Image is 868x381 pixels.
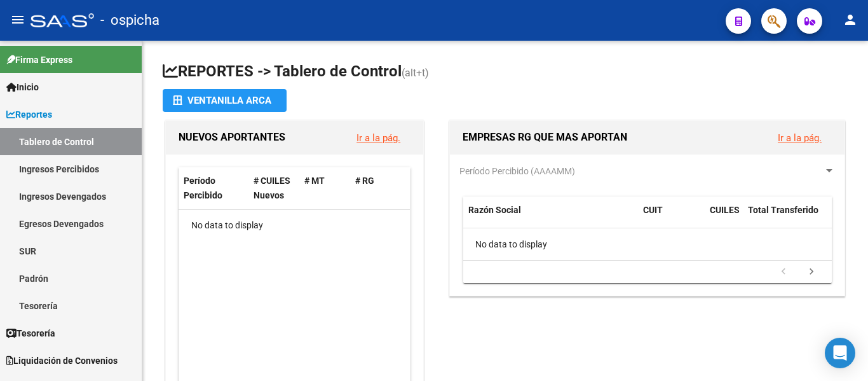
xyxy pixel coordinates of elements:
[6,80,39,94] span: Inicio
[463,197,638,239] datatable-header-cell: Razón Social
[843,12,858,27] mat-icon: person
[304,176,325,186] span: # MT
[638,197,705,239] datatable-header-cell: CUIT
[468,205,521,215] span: Razón Social
[356,132,400,144] a: Ir a la pág.
[100,6,159,34] span: - ospicha
[179,131,285,143] span: NUEVOS APORTANTES
[768,126,832,149] button: Ir a la pág.
[705,197,743,239] datatable-header-cell: CUILES
[10,12,25,27] mat-icon: menu
[163,61,848,83] h1: REPORTES -> Tablero de Control
[748,205,818,215] span: Total Transferido
[459,166,575,176] span: Período Percibido (AAAAMM)
[799,265,824,279] a: go to next page
[350,167,401,209] datatable-header-cell: # RG
[6,354,118,368] span: Liquidación de Convenios
[254,176,290,200] span: # CUILES Nuevos
[463,228,832,260] div: No data to display
[778,132,822,144] a: Ir a la pág.
[184,176,222,200] span: Período Percibido
[163,89,287,112] button: Ventanilla ARCA
[248,167,299,209] datatable-header-cell: # CUILES Nuevos
[643,205,663,215] span: CUIT
[771,265,796,279] a: go to previous page
[402,67,429,79] span: (alt+t)
[6,107,52,121] span: Reportes
[6,53,72,67] span: Firma Express
[6,326,55,340] span: Tesorería
[173,89,276,112] div: Ventanilla ARCA
[179,167,248,209] datatable-header-cell: Período Percibido
[346,126,410,149] button: Ir a la pág.
[299,167,350,209] datatable-header-cell: # MT
[355,176,374,186] span: # RG
[743,197,832,239] datatable-header-cell: Total Transferido
[710,205,740,215] span: CUILES
[179,210,410,242] div: No data to display
[463,131,627,143] span: EMPRESAS RG QUE MAS APORTAN
[825,338,855,368] div: Open Intercom Messenger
